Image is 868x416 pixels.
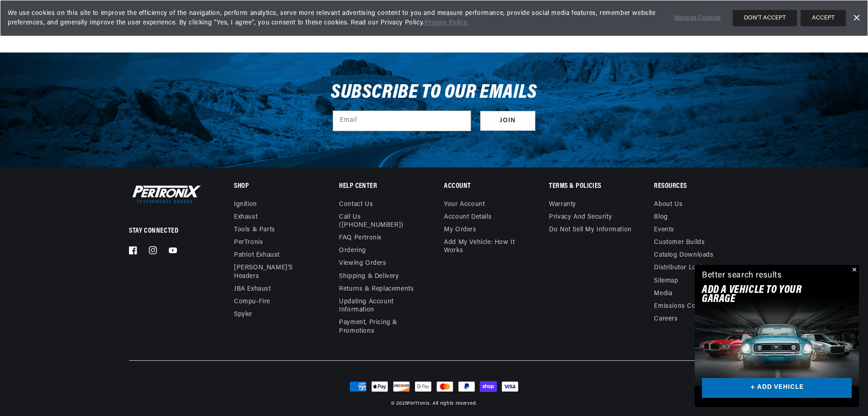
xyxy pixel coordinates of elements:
[234,236,262,249] a: PerTronix
[848,265,859,276] button: Close
[391,401,431,406] small: © 2025 .
[654,262,711,274] a: Distributor Lookup
[444,211,491,224] a: Account details
[234,211,258,224] a: Exhaust
[702,378,852,398] a: + ADD VEHICLE
[339,283,414,296] a: Returns & Replacements
[234,262,312,282] a: [PERSON_NAME]'s Headers
[234,308,252,321] a: Spyke
[339,211,417,232] a: Call Us ([PHONE_NUMBER])
[849,11,863,25] a: Dismiss Banner
[444,201,485,211] a: Your account
[129,183,201,205] img: Pertronix
[702,286,829,304] h2: Add A VEHICLE to your garage
[407,401,429,406] a: PerTronix
[8,9,662,28] span: We use cookies on this site to improve the efficiency of the navigation, perform analytics, serve...
[444,224,476,236] a: My orders
[234,249,280,262] a: Patriot Exhaust
[654,249,713,262] a: Catalog Downloads
[339,244,366,257] a: Ordering
[549,201,576,211] a: Warranty
[654,287,672,300] a: Media
[424,19,468,26] a: Privacy Policy.
[339,232,382,244] a: FAQ Pertronix
[234,224,275,236] a: Tools & Parts
[733,10,797,26] button: DON'T ACCEPT
[654,236,705,249] a: Customer Builds
[801,10,846,26] button: ACCEPT
[654,224,674,236] a: Events
[654,300,723,313] a: Emissions compliance
[339,270,399,283] a: Shipping & Delivery
[339,257,386,270] a: Viewing Orders
[654,201,682,211] a: About Us
[433,401,477,406] small: All rights reserved.
[549,224,632,236] a: Do not sell my information
[339,296,417,316] a: Updating Account Information
[234,201,257,211] a: Ignition
[702,269,782,282] div: Better search results
[444,236,529,257] a: Add My Vehicle: How It Works
[674,14,721,23] a: Manage Cookies
[480,111,535,131] button: Subscribe
[331,84,537,101] h3: Subscribe to our emails
[234,296,270,308] a: Compu-Fire
[339,201,373,211] a: Contact us
[339,316,424,337] a: Payment, Pricing & Promotions
[549,211,612,224] a: Privacy and Security
[654,275,678,287] a: Sitemap
[654,211,668,224] a: Blog
[333,111,471,131] input: Email
[129,226,205,236] p: Stay Connected
[234,283,271,296] a: JBA Exhaust
[654,313,677,325] a: Careers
